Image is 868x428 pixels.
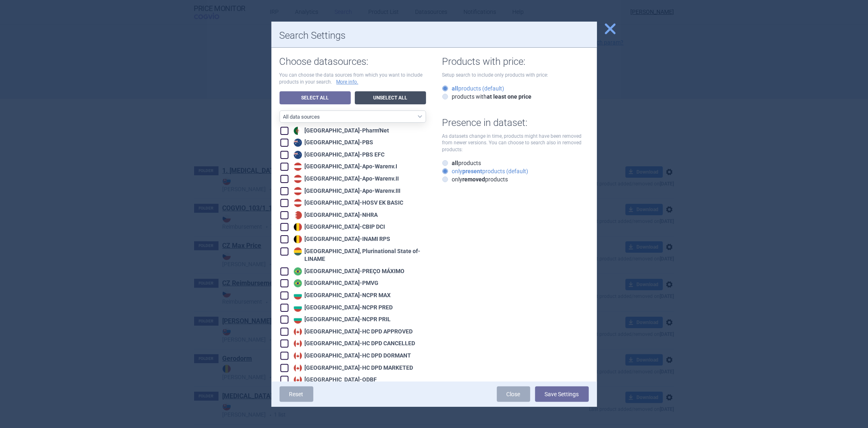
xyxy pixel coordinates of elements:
strong: all [452,85,459,92]
h1: Presence in dataset: [442,117,589,129]
div: [GEOGRAPHIC_DATA] - PREÇO MÁXIMO [292,267,405,276]
label: products [442,159,481,167]
img: Canada [294,328,302,336]
button: Save Settings [535,386,589,402]
label: products (default) [442,84,505,93]
img: Australia [294,151,302,159]
div: [GEOGRAPHIC_DATA] - Apo-Warenv.II [292,175,399,183]
div: [GEOGRAPHIC_DATA] - HC DPD APPROVED [292,328,413,336]
div: [GEOGRAPHIC_DATA] - HOSV EK BASIC [292,199,404,207]
img: Canada [294,352,302,360]
div: [GEOGRAPHIC_DATA] - Apo-Warenv.III [292,187,401,195]
h1: Choose datasources: [280,56,426,68]
img: Canada [294,376,302,384]
a: Close [497,386,530,402]
strong: at least one price [487,93,532,100]
img: Bulgaria [294,315,302,324]
img: Canada [294,340,302,348]
img: Bolivia, Plurinational State of [294,247,302,256]
div: [GEOGRAPHIC_DATA] - CBIP DCI [292,223,385,231]
img: Belgium [294,235,302,243]
div: [GEOGRAPHIC_DATA] - NCPR PRED [292,304,393,312]
label: only products (default) [442,167,529,175]
img: Bulgaria [294,291,302,300]
a: More info. [337,79,359,86]
img: Austria [294,199,302,207]
img: Austria [294,175,302,183]
img: Austria [294,163,302,171]
div: [GEOGRAPHIC_DATA] - PBS EFC [292,151,385,159]
div: [GEOGRAPHIC_DATA] - HC DPD CANCELLED [292,340,415,348]
img: Australia [294,139,302,147]
strong: all [452,160,459,166]
div: [GEOGRAPHIC_DATA] - Apo-Warenv.I [292,163,398,171]
div: [GEOGRAPHIC_DATA] - Pharm'Net [292,127,389,135]
img: Canada [294,364,302,372]
h1: Products with price: [442,56,589,68]
div: [GEOGRAPHIC_DATA] - NCPR MAX [292,291,391,300]
img: Algeria [294,127,302,135]
p: Setup search to include only products with price: [442,72,589,79]
strong: removed [463,176,485,183]
label: only products [442,175,508,183]
div: [GEOGRAPHIC_DATA], Plurinational State of - LINAME [292,247,426,263]
img: Brazil [294,279,302,287]
div: [GEOGRAPHIC_DATA] - ODBF [292,376,377,384]
img: Austria [294,187,302,195]
div: [GEOGRAPHIC_DATA] - NHRA [292,211,378,219]
a: Unselect All [355,91,426,104]
div: [GEOGRAPHIC_DATA] - INAMI RPS [292,235,391,243]
img: Bahrain [294,211,302,219]
div: [GEOGRAPHIC_DATA] - HC DPD DORMANT [292,352,411,360]
p: You can choose the data sources from which you want to include products in your search. [280,72,426,86]
label: products with [442,93,532,101]
img: Belgium [294,223,302,231]
div: [GEOGRAPHIC_DATA] - HC DPD MARKETED [292,364,413,372]
h1: Search Settings [280,30,589,42]
div: [GEOGRAPHIC_DATA] - PMVG [292,279,379,287]
a: Reset [280,386,313,402]
a: Select All [280,91,351,104]
div: [GEOGRAPHIC_DATA] - NCPR PRIL [292,315,391,324]
img: Brazil [294,267,302,276]
img: Bulgaria [294,304,302,312]
p: As datasets change in time, products might have been removed from newer versions. You can choose ... [442,133,589,153]
strong: present [463,168,483,174]
div: [GEOGRAPHIC_DATA] - PBS [292,139,374,147]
